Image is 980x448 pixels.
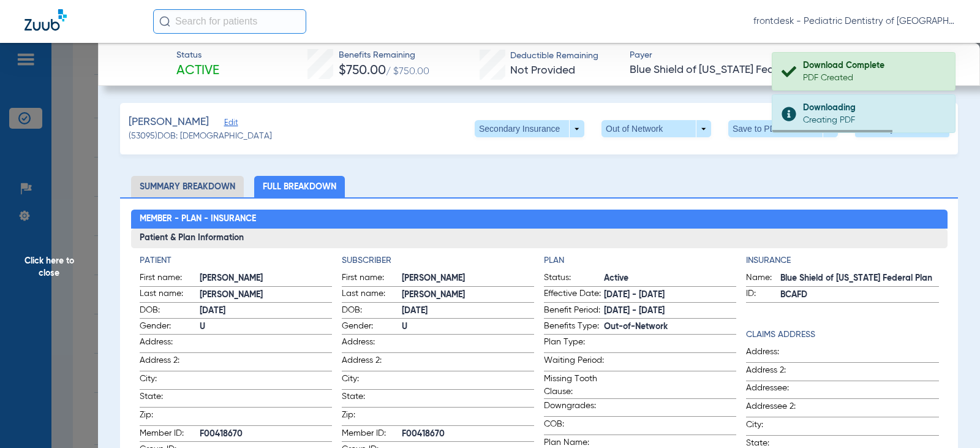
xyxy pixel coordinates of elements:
[140,373,200,389] span: City:
[140,320,200,335] span: Gender:
[402,321,534,333] span: U
[604,289,736,302] span: [DATE] - [DATE]
[746,382,806,398] span: Addressee:
[402,272,534,285] span: [PERSON_NAME]
[153,9,306,34] input: Search for patients
[339,64,386,77] span: $750.00
[544,354,604,371] span: Waiting Period:
[131,210,948,229] h2: Member - Plan - Insurance
[803,59,944,72] div: Download Complete
[200,272,332,285] span: [PERSON_NAME]
[140,254,332,267] h4: Patient
[630,63,790,78] span: Blue Shield of [US_STATE] Federal Plan
[342,320,402,335] span: Gender:
[176,63,219,80] span: Active
[402,305,534,317] span: [DATE]
[140,304,200,319] span: DOB:
[510,65,575,76] span: Not Provided
[131,176,244,197] li: Summary Breakdown
[604,305,736,317] span: [DATE] - [DATE]
[746,328,938,341] h4: Claims Address
[131,229,948,248] h3: Patient & Plan Information
[402,289,534,302] span: [PERSON_NAME]
[803,102,944,114] div: Downloading
[801,50,960,63] span: Verified On
[544,304,604,319] span: Benefit Period:
[342,254,534,267] h4: Subscriber
[604,272,736,285] span: Active
[746,346,806,362] span: Address:
[140,336,200,352] span: Address:
[630,49,790,62] span: Payer
[224,118,235,130] span: Edit
[544,320,604,335] span: Benefits Type:
[746,271,780,286] span: Name:
[746,287,780,302] span: ID:
[140,390,200,407] span: State:
[342,354,402,371] span: Address 2:
[342,373,402,389] span: City:
[200,428,332,441] span: F00418670
[140,354,200,371] span: Address 2:
[402,428,534,441] span: F00418670
[176,49,219,62] span: Status
[140,287,200,302] span: Last name:
[342,271,402,286] span: First name:
[746,364,806,381] span: Address 2:
[129,115,209,130] span: [PERSON_NAME]
[746,419,806,435] span: City:
[544,418,604,435] span: COB:
[475,120,584,137] button: Secondary Insurance
[342,304,402,319] span: DOB:
[855,120,949,137] button: Verify Benefits
[140,409,200,425] span: Zip:
[386,67,429,77] span: / $750.00
[342,287,402,302] span: Last name:
[544,336,604,352] span: Plan Type:
[753,15,956,28] span: frontdesk - Pediatric Dentistry of [GEOGRAPHIC_DATA][US_STATE] (WR)
[803,114,944,126] div: Creating PDF
[140,427,200,442] span: Member ID:
[746,400,806,417] span: Addressee 2:
[342,336,402,352] span: Address:
[544,373,604,398] span: Missing Tooth Clause:
[780,272,938,285] span: Blue Shield of [US_STATE] Federal Plan
[24,9,67,31] img: Zuub Logo
[342,427,402,442] span: Member ID:
[200,289,332,302] span: [PERSON_NAME]
[159,16,170,27] img: Search Icon
[140,271,200,286] span: First name:
[604,321,736,333] span: Out-of-Network
[510,50,598,63] span: Deductible Remaining
[746,254,938,267] h4: Insurance
[803,72,944,84] div: PDF Created
[544,254,736,267] h4: Plan
[780,289,938,302] span: BCAFD
[342,390,402,407] span: State:
[200,305,332,317] span: [DATE]
[601,120,711,137] button: Out of Network
[544,287,604,302] span: Effective Date:
[919,389,980,448] iframe: Chat Widget
[129,130,272,143] span: (53095) DOB: [DEMOGRAPHIC_DATA]
[339,49,429,62] span: Benefits Remaining
[728,120,838,137] button: Save to PDF
[544,271,604,286] span: Status:
[342,409,402,425] span: Zip:
[254,176,345,197] li: Full Breakdown
[544,400,604,416] span: Downgrades:
[200,321,332,333] span: U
